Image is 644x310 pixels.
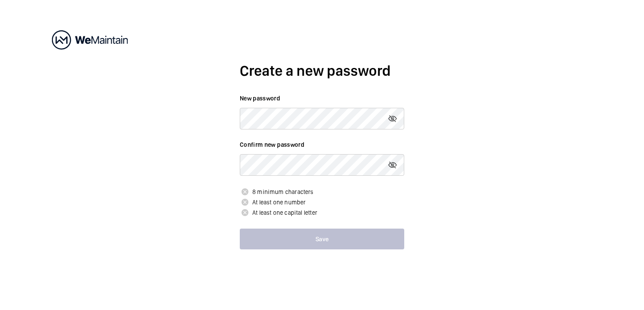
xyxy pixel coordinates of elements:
[240,187,404,197] p: 8 minimum characters
[240,94,404,103] label: New password
[240,140,404,149] label: Confirm new password
[240,197,404,207] p: At least one number
[240,61,404,81] h2: Create a new password
[240,207,404,218] p: At least one capital letter
[240,229,404,249] button: Save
